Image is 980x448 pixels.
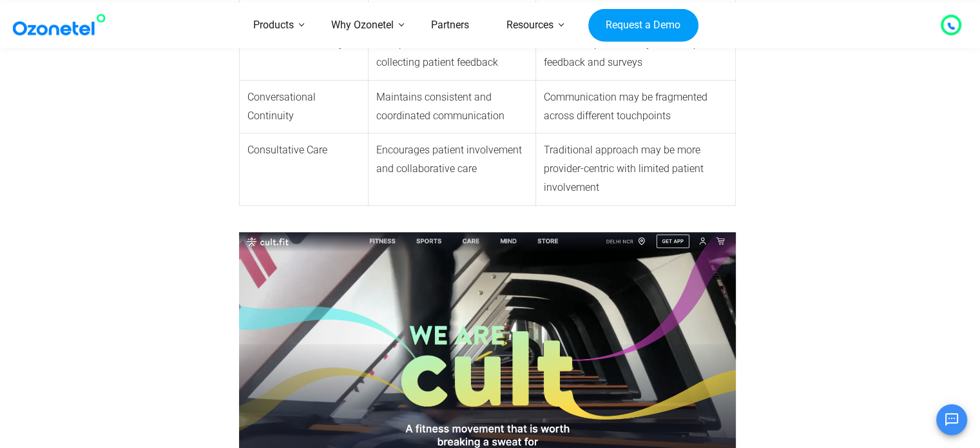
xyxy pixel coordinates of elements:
td: Limited emphasis on systematic patient feedback and surveys [535,27,735,81]
td: Consultative Care [239,133,368,205]
td: Traditional approach may be more provider-centric with limited patient involvement [535,133,735,205]
a: Request a Demo [588,8,698,42]
td: Communication may be fragmented across different touchpoints [535,80,735,133]
td: Conversational Continuity [239,80,368,133]
td: Incorporates features for collecting patient feedback [368,27,535,81]
a: Resources [488,3,572,48]
td: Encourages patient involvement and collaborative care [368,133,535,205]
button: Open chat [936,404,967,435]
td: Maintains consistent and coordinated communication [368,80,535,133]
a: Partners [412,3,488,48]
a: Why Ozonetel [312,3,412,48]
td: Feedback and Surveys [239,27,368,81]
a: Products [235,3,312,48]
